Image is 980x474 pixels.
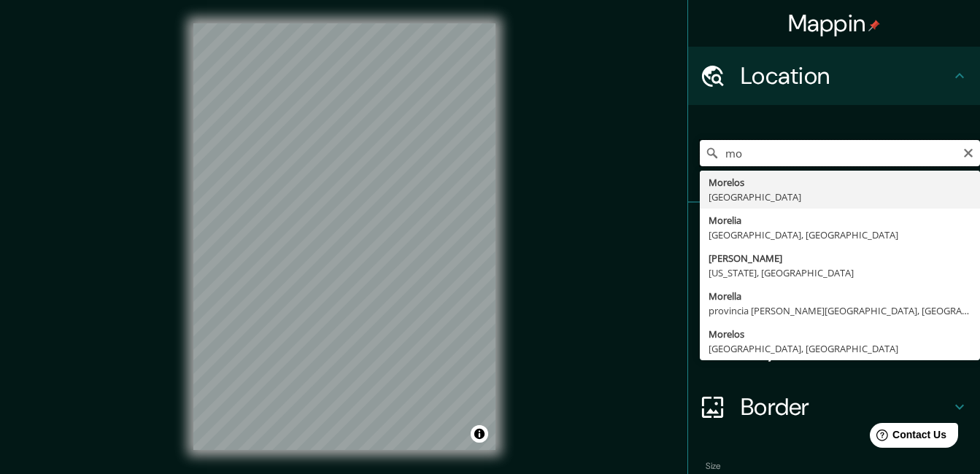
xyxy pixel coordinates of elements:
[709,228,971,242] div: [GEOGRAPHIC_DATA], [GEOGRAPHIC_DATA]
[688,261,980,319] div: Style
[741,334,951,363] h4: Layout
[709,327,971,341] div: Morelos
[709,303,971,318] div: provincia [PERSON_NAME][GEOGRAPHIC_DATA], [GEOGRAPHIC_DATA]
[868,20,880,31] img: pin-icon.png
[700,140,980,166] input: Pick your city or area
[709,265,971,280] div: [US_STATE], [GEOGRAPHIC_DATA]
[688,319,980,378] div: Layout
[741,392,951,421] h4: Border
[788,9,881,38] h4: Mappin
[709,175,971,190] div: Morelos
[471,425,488,443] button: Toggle attribution
[709,251,971,265] div: [PERSON_NAME]
[709,289,971,303] div: Morella
[688,47,980,105] div: Location
[688,378,980,436] div: Border
[962,145,974,159] button: Clear
[850,417,964,458] iframe: Help widget launcher
[741,61,951,90] h4: Location
[709,190,971,204] div: [GEOGRAPHIC_DATA]
[709,213,971,228] div: Morelia
[193,23,495,450] canvas: Map
[709,341,971,356] div: [GEOGRAPHIC_DATA], [GEOGRAPHIC_DATA]
[706,460,721,473] label: Size
[688,203,980,261] div: Pins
